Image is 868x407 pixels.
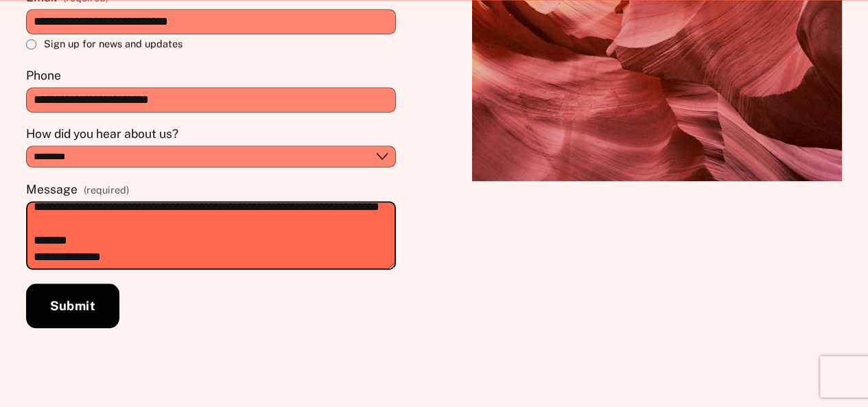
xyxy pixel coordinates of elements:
input: Sign up for news and updates [26,39,36,49]
button: Submit [26,283,119,328]
span: Sign up for news and updates [44,37,183,51]
select: How did you hear about us? [26,146,396,167]
span: (required) [84,183,129,197]
span: Message [26,181,78,198]
span: Phone [26,67,61,84]
span: How did you hear about us? [26,126,178,143]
